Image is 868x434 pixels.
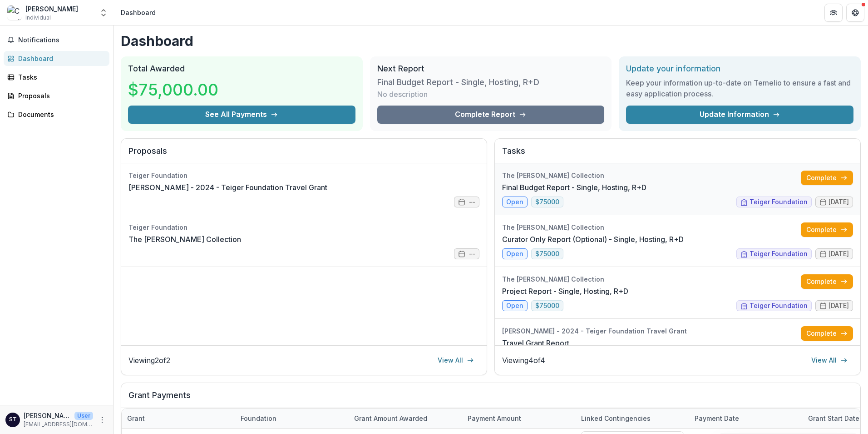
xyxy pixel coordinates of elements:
[97,4,110,22] button: Open entity switcher
[349,409,462,428] div: Grant amount awarded
[576,414,656,423] div: Linked Contingencies
[4,107,109,122] a: Documents
[377,89,428,100] p: No description
[4,88,109,103] a: Proposals
[117,6,159,19] nav: breadcrumb
[121,33,861,49] h1: Dashboard
[122,409,235,428] div: Grant
[4,33,109,47] button: Notifications
[18,54,102,63] div: Dashboard
[806,353,853,368] a: View All
[74,412,93,420] p: User
[25,14,51,22] span: Individual
[803,414,865,423] div: Grant start date
[128,182,327,193] a: [PERSON_NAME] - 2024 - Teiger Foundation Travel Grant
[18,72,102,82] div: Tasks
[377,64,605,74] h2: Next Report
[502,234,684,245] a: Curator Only Report (Optional) - Single, Hosting, R+D
[801,274,853,289] a: Complete
[626,64,853,74] h2: Update your information
[462,409,576,428] div: Payment Amount
[377,106,605,124] a: Complete Report
[377,77,539,87] h3: Final Budget Report - Single, Hosting, R+D
[432,353,479,368] a: View All
[626,77,853,99] h3: Keep your information up-to-date on Temelio to ensure a fast and easy application process.
[121,8,156,17] div: Dashboard
[235,414,282,423] div: Foundation
[18,36,106,44] span: Notifications
[4,70,109,85] a: Tasks
[626,106,853,124] a: Update Information
[128,106,355,124] button: See All Payments
[576,409,689,428] div: Linked Contingencies
[689,409,803,428] div: Payment date
[462,414,527,423] div: Payment Amount
[801,222,853,237] a: Complete
[18,91,102,101] div: Proposals
[128,64,355,74] h2: Total Awarded
[502,146,853,163] h2: Tasks
[128,390,853,408] h2: Grant Payments
[128,234,241,245] a: The [PERSON_NAME] Collection
[128,146,479,163] h2: Proposals
[25,4,78,14] div: [PERSON_NAME]
[235,409,349,428] div: Foundation
[502,338,569,348] a: Travel Grant Report
[128,77,218,102] h3: $75,000.00
[122,414,150,423] div: Grant
[24,411,71,420] p: [PERSON_NAME]
[846,4,864,22] button: Get Help
[689,414,745,423] div: Payment date
[18,110,102,119] div: Documents
[4,51,109,66] a: Dashboard
[24,420,93,429] p: [EMAIL_ADDRESS][DOMAIN_NAME]
[801,171,853,185] a: Complete
[801,326,853,341] a: Complete
[502,286,628,297] a: Project Report - Single, Hosting, R+D
[502,182,646,193] a: Final Budget Report - Single, Hosting, R+D
[824,4,843,22] button: Partners
[502,355,545,366] p: Viewing 4 of 4
[349,414,433,423] div: Grant amount awarded
[128,355,170,366] p: Viewing 2 of 2
[97,414,108,425] button: More
[9,417,17,423] div: Sara Trautman-Yegenoglu
[7,5,22,20] img: Camille Brown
